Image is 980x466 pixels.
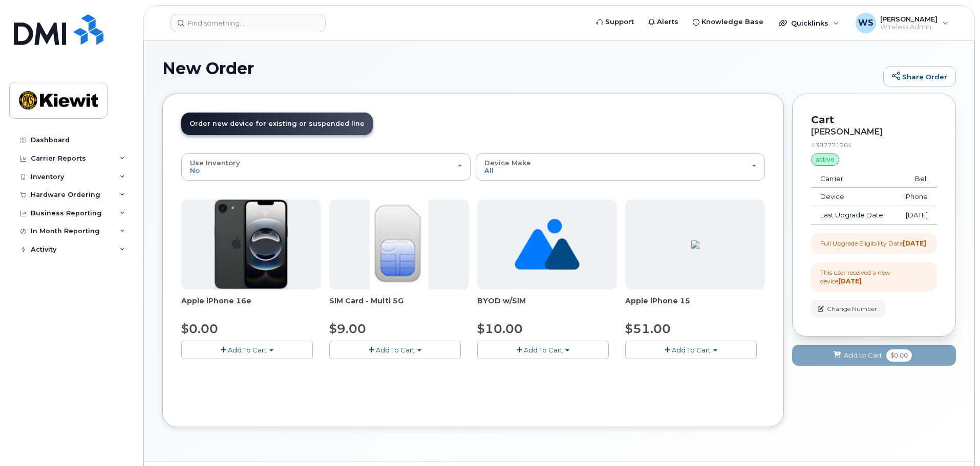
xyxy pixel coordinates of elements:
[190,166,200,174] span: No
[181,341,313,359] button: Add To Cart
[477,296,617,316] div: BYOD w/SIM
[329,296,469,316] div: SIM Card - Multi 5G
[477,321,523,336] span: $10.00
[329,341,461,359] button: Add To Cart
[625,321,671,336] span: $51.00
[820,239,926,248] div: Full Upgrade Eligibility Date
[329,321,366,336] span: $9.00
[484,166,494,174] span: All
[935,421,972,458] iframe: Messenger Launcher
[894,188,937,206] td: iPhone
[515,199,580,290] img: no_image_found-2caef05468ed5679b831cfe6fc140e25e0c280774317ffc20a367ab7fd17291e.png
[811,188,894,206] td: Device
[792,345,956,366] button: Add to Cart $0.00
[811,153,839,166] div: active
[376,346,415,354] span: Add To Cart
[844,350,882,360] span: Add to Cart
[370,199,428,290] img: 00D627D4-43E9-49B7-A367-2C99342E128C.jpg
[625,341,757,359] button: Add To Cart
[811,127,937,137] div: [PERSON_NAME]
[484,159,531,167] span: Device Make
[820,268,928,285] div: This user received a new device
[811,141,937,149] div: 4387771264
[215,199,288,290] img: iPhone_16e_pic.PNG
[886,349,912,362] span: $0.00
[672,346,711,354] span: Add To Cart
[827,304,877,314] span: Change Number
[811,300,886,318] button: Change Number
[883,66,956,87] a: Share Order
[811,206,894,225] td: Last Upgrade Date
[903,239,926,247] strong: [DATE]
[476,153,765,180] button: Device Make All
[181,321,218,336] span: $0.00
[162,59,878,77] h1: New Order
[190,159,240,167] span: Use Inventory
[181,153,471,180] button: Use Inventory No
[811,170,894,188] td: Carrier
[838,277,862,285] strong: [DATE]
[189,120,365,127] span: Order new device for existing or suspended line
[811,113,937,127] p: Cart
[477,341,609,359] button: Add To Cart
[524,346,563,354] span: Add To Cart
[228,346,267,354] span: Add To Cart
[894,170,937,188] td: Bell
[181,296,321,316] div: Apple iPhone 16e
[894,206,937,225] td: [DATE]
[625,296,765,316] div: Apple iPhone 15
[691,240,699,249] img: 96FE4D95-2934-46F2-B57A-6FE1B9896579.png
